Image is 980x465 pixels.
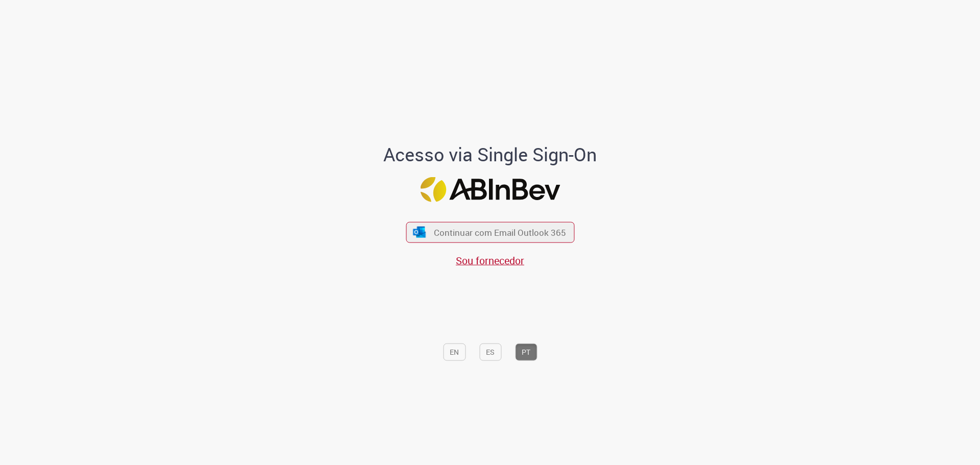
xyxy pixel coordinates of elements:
button: EN [443,343,465,360]
button: ícone Azure/Microsoft 360 Continuar com Email Outlook 365 [406,222,574,242]
img: ícone Azure/Microsoft 360 [412,227,427,237]
span: Continuar com Email Outlook 365 [434,227,566,238]
button: ES [479,343,501,360]
img: Logo ABInBev [420,177,560,202]
h1: Acesso via Single Sign-On [349,144,632,165]
button: PT [515,343,537,360]
a: Sou fornecedor [456,254,524,267]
